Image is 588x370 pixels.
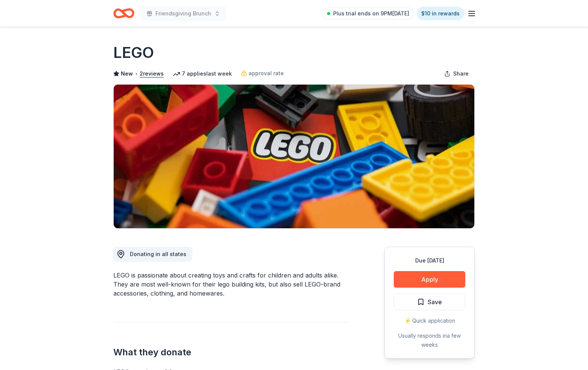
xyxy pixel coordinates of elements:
[113,42,154,63] h1: LEGO
[140,6,226,21] button: Friendsgiving Brunch
[394,294,465,310] button: Save
[113,271,348,298] div: LEGO is passionate about creating toys and crafts for children and adults alike. They are most we...
[428,297,442,307] span: Save
[248,69,284,78] span: approval rate
[155,9,211,18] span: Friendsgiving Brunch
[130,251,186,257] span: Donating in all states
[135,71,138,77] span: •
[394,271,465,288] button: Apply
[113,5,134,22] a: Home
[241,69,284,78] a: approval rate
[394,316,465,325] div: ⚡️ Quick application
[453,69,469,78] span: Share
[113,346,348,358] h2: What they donate
[173,69,232,78] div: 7 applies last week
[417,7,464,20] a: $10 in rewards
[333,9,409,18] span: Plus trial ends on 9PM[DATE]
[323,8,414,20] a: Plus trial ends on 9PM[DATE]
[114,85,474,228] img: Image for LEGO
[394,331,465,349] div: Usually responds in a few weeks
[438,66,475,81] button: Share
[394,256,465,265] div: Due [DATE]
[140,69,164,78] button: 2reviews
[121,69,133,78] span: New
